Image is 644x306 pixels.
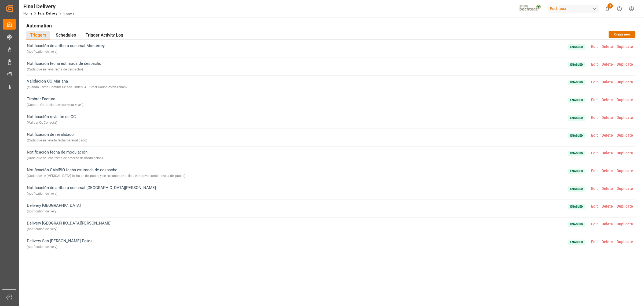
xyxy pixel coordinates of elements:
span: Duplicate [615,169,635,173]
span: Edit [589,169,600,173]
span: Enabled [568,98,585,103]
div: ( notification delivery ) [27,208,81,215]
div: ( Cada que se llena fecha de despacho ) [27,66,101,73]
div: ( Validar Oc Correcta ) [27,120,76,126]
span: Notificación CAMBIO fecha estimada de despacho [27,167,185,179]
div: ( cuando Fecha Confirm Oc add. Order SAP Order Coupa estén llenas ) [27,84,127,90]
span: Delete [600,222,615,226]
span: Enabled [568,240,585,245]
div: ( Cada que se [MEDICAL_DATA] fecha de despacho y seleccionan de la lista el motivo cambio fecha d... [27,173,185,179]
img: pochtecaImg.jpg_1689854062.jpg [518,4,544,13]
span: Delete [600,133,615,137]
span: Edit [589,62,600,66]
span: Enabled [568,133,585,138]
span: Delivery [GEOGRAPHIC_DATA][PERSON_NAME] [27,220,112,232]
span: Duplicate [615,115,635,120]
span: Edit [589,186,600,191]
span: Delete [600,98,615,102]
div: ( notification delivery ) [27,49,105,55]
span: Timbrar Factura [27,96,83,108]
span: Duplicate [615,240,635,244]
span: Enabled [568,62,585,67]
span: Edit [589,44,600,49]
div: ( notification delivery ) [27,244,94,250]
span: Edit [589,240,600,244]
span: Validación OC Mariana [27,78,127,90]
span: Duplicate [615,44,635,49]
span: Enabled [568,204,585,209]
span: Duplicate [615,186,635,191]
span: Delete [600,186,615,191]
button: Create new [609,31,635,38]
div: Triggers [26,31,50,40]
span: Enabled [568,169,585,174]
span: Enabled [568,44,585,50]
span: Edit [589,98,600,102]
span: Duplicate [615,62,635,66]
span: Delivery [GEOGRAPHIC_DATA] [27,202,81,215]
span: Edit [589,115,600,120]
span: Enabled [568,115,585,121]
div: ( Cada que se llena fecha de proceso de modulación ) [27,155,103,161]
span: Notificación fecha de modulación [27,149,103,161]
span: Delete [600,80,615,84]
span: Delete [600,204,615,208]
button: show 2 new notifications [601,3,613,15]
span: Enabled [568,186,585,192]
a: Home [23,12,32,15]
span: Edit [589,151,600,155]
span: Enabled [568,80,585,85]
span: Delete [600,62,615,66]
span: Notificación de arribo a sucursal [GEOGRAPHIC_DATA][PERSON_NAME] [27,185,156,197]
div: ( Cada que se llene la fecha de revalidado ) [27,137,87,144]
span: Duplicate [615,80,635,84]
a: Final Delivery [38,12,57,15]
h1: Automation [26,21,635,30]
span: 2 [608,3,613,9]
span: Duplicate [615,222,635,226]
span: Delete [600,240,615,244]
button: Pochteca [548,3,601,14]
div: Trigger Activity Log [82,31,127,40]
span: Duplicate [615,133,635,137]
div: ( Cuando Oc adicionales correcta = yes ) [27,102,83,108]
div: ( notification delivery ) [27,226,112,232]
div: Pochteca [548,5,599,13]
span: Delete [600,44,615,49]
span: Edit [589,222,600,226]
span: Duplicate [615,151,635,155]
span: Delete [600,115,615,120]
span: Enabled [568,151,585,156]
div: ( notification delivery ) [27,191,156,197]
span: Enabled [568,222,585,227]
span: Duplicate [615,204,635,208]
span: Notificación revisión de OC [27,114,76,126]
div: Final Delivery [23,2,74,10]
span: Edit [589,80,600,84]
span: Edit [589,133,600,137]
span: Duplicate [615,98,635,102]
span: Notificación de revalidado [27,131,87,144]
button: Help Center [613,3,625,15]
span: Notificación fecha estimada de despacho [27,61,101,73]
div: Schedules [52,31,80,40]
span: Delete [600,151,615,155]
span: Delete [600,169,615,173]
span: Notificación de arribo a sucursal Monterrey [27,43,105,55]
span: Delivery San [PERSON_NAME] Potosi [27,238,94,250]
span: Edit [589,204,600,208]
